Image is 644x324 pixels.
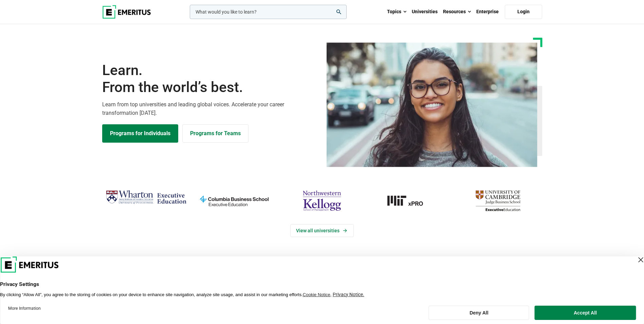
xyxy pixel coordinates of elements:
a: MIT-xPRO [369,187,450,214]
p: Learn from top universities and leading global voices. Accelerate your career transformation [DATE]. [102,100,318,118]
a: View Universities [290,224,354,237]
h1: Learn. [102,62,318,96]
a: Explore for Business [182,124,249,143]
img: columbia-business-school [194,187,275,214]
img: MIT xPRO [369,187,450,214]
img: Learn from the world's best [327,42,537,167]
input: woocommerce-product-search-field-0 [190,5,347,19]
img: northwestern-kellogg [281,187,363,214]
a: Login [505,5,542,19]
span: From the world’s best. [102,79,318,96]
img: cambridge-judge-business-school [457,187,538,214]
a: Explore Programs [102,124,178,143]
img: Wharton Executive Education [106,187,187,208]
